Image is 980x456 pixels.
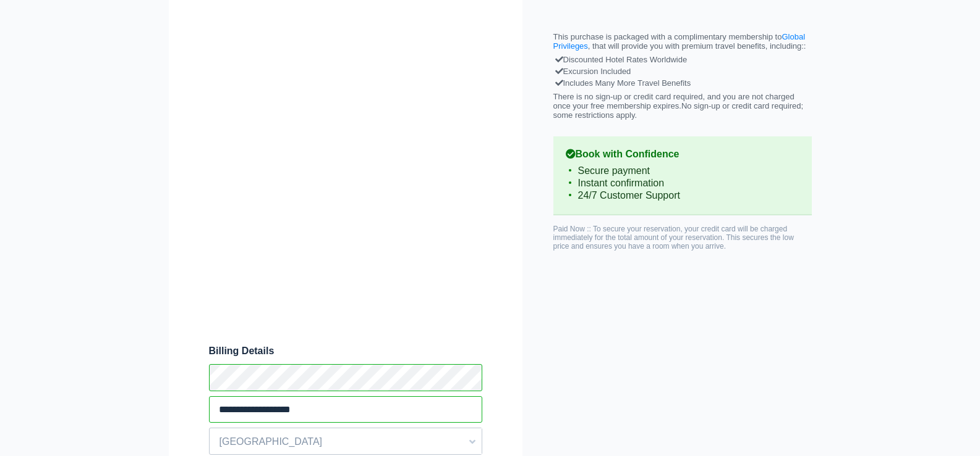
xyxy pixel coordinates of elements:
[566,189,799,202] li: 24/7 Customer Support
[553,32,806,51] a: Global Privileges
[566,165,799,177] li: Secure payment
[210,431,482,452] span: [GEOGRAPHIC_DATA]
[553,32,812,51] p: This purchase is packaged with a complimentary membership to , that will provide you with premium...
[209,346,482,357] span: Billing Details
[553,101,804,120] span: No sign-up or credit card required; some restrictions apply.
[553,225,794,251] span: Paid Now :: To secure your reservation, your credit card will be charged immediately for the tota...
[566,149,799,160] b: Book with Confidence
[556,54,809,65] div: Discounted Hotel Rates Worldwide
[556,77,809,89] div: Includes Many More Travel Benefits
[553,92,812,120] p: There is no sign-up or credit card required, and you are not charged once your free membership ex...
[566,177,799,189] li: Instant confirmation
[556,65,809,77] div: Excursion Included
